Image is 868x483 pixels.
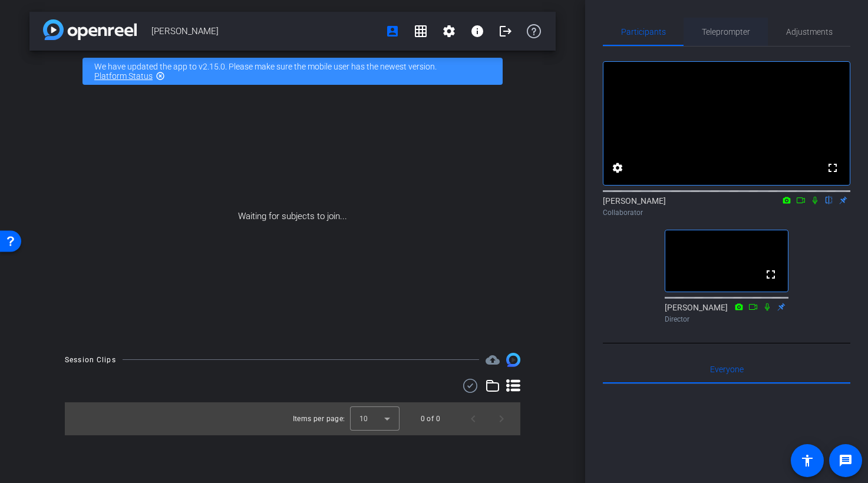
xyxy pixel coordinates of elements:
[603,207,850,218] div: Collaborator
[82,58,503,85] div: We have updated the app to v2.15.0. Please make sure the mobile user has the newest version.
[486,353,500,367] span: Destinations for your clips
[702,28,750,36] span: Teleprompter
[486,353,500,367] mat-icon: cloud_upload
[665,302,788,325] div: [PERSON_NAME]
[43,19,137,40] img: app-logo
[610,161,625,175] mat-icon: settings
[506,353,520,367] img: Session clips
[156,71,165,81] mat-icon: highlight_off
[822,194,836,205] mat-icon: flip
[421,413,440,425] div: 0 of 0
[442,24,456,38] mat-icon: settings
[839,454,853,468] mat-icon: message
[786,28,833,36] span: Adjustments
[603,195,850,218] div: [PERSON_NAME]
[470,24,484,38] mat-icon: info
[800,454,814,468] mat-icon: accessibility
[710,365,744,373] span: Everyone
[487,405,516,433] button: Next page
[826,161,840,175] mat-icon: fullscreen
[499,24,513,38] mat-icon: logout
[151,19,378,43] span: [PERSON_NAME]
[293,413,345,425] div: Items per page:
[94,71,153,81] a: Platform Status
[385,24,400,38] mat-icon: account_box
[459,405,487,433] button: Previous page
[29,92,556,341] div: Waiting for subjects to join...
[414,24,428,38] mat-icon: grid_on
[65,354,116,366] div: Session Clips
[665,314,788,325] div: Director
[621,28,666,36] span: Participants
[764,267,778,282] mat-icon: fullscreen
